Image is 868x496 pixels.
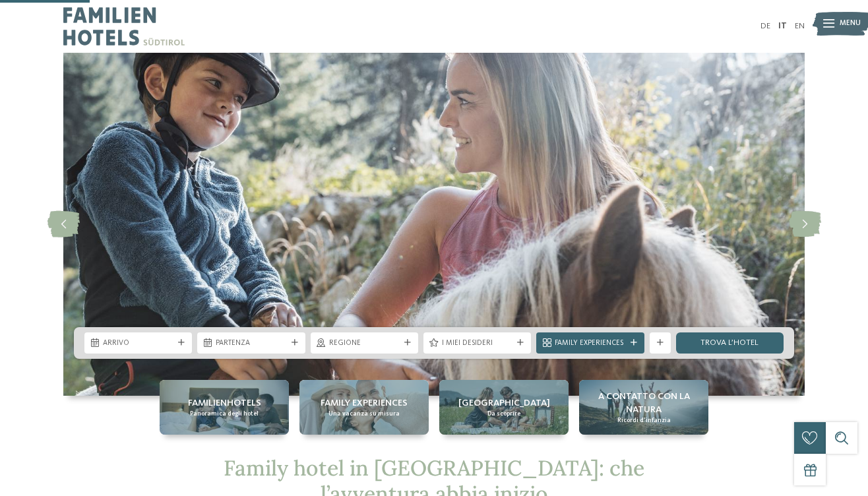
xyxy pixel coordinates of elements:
[299,380,429,435] a: Family hotel in Trentino Alto Adige: la vacanza ideale per grandi e piccini Family experiences Un...
[103,338,173,349] span: Arrivo
[329,338,400,349] span: Regione
[579,380,708,435] a: Family hotel in Trentino Alto Adige: la vacanza ideale per grandi e piccini A contatto con la nat...
[63,53,805,396] img: Family hotel in Trentino Alto Adige: la vacanza ideale per grandi e piccini
[487,410,520,418] span: Da scoprire
[328,410,400,418] span: Una vacanza su misura
[795,22,805,30] a: EN
[190,410,259,418] span: Panoramica degli hotel
[584,390,703,416] span: A contatto con la natura
[617,416,671,425] span: Ricordi d’infanzia
[458,396,550,410] span: [GEOGRAPHIC_DATA]
[188,396,261,410] span: Familienhotels
[216,338,286,349] span: Partenza
[321,396,408,410] span: Family experiences
[676,332,784,354] a: trova l’hotel
[760,22,770,30] a: DE
[160,380,289,435] a: Family hotel in Trentino Alto Adige: la vacanza ideale per grandi e piccini Familienhotels Panora...
[840,18,861,29] span: Menu
[439,380,569,435] a: Family hotel in Trentino Alto Adige: la vacanza ideale per grandi e piccini [GEOGRAPHIC_DATA] Da ...
[778,22,787,30] a: IT
[442,338,512,349] span: I miei desideri
[555,338,625,349] span: Family Experiences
